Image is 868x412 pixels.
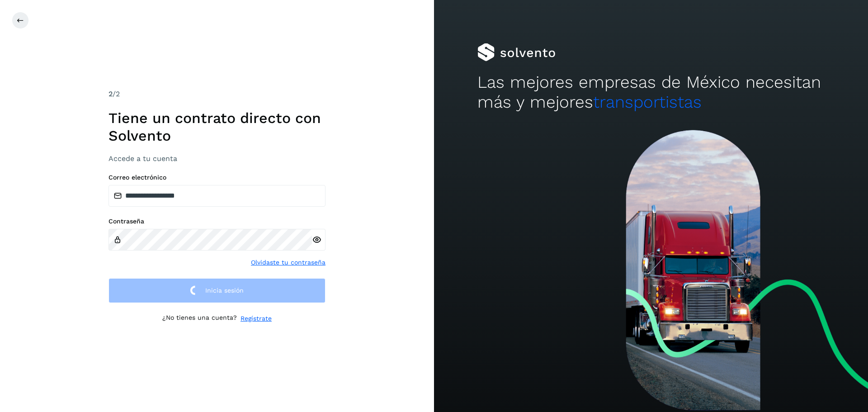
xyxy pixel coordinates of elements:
h2: Las mejores empresas de México necesitan más y mejores [477,72,825,113]
button: Inicia sesión [108,278,325,303]
span: 2 [108,90,113,98]
h1: Tiene un contrato directo con Solvento [108,109,325,144]
span: Inicia sesión [205,287,244,294]
p: ¿No tienes una cuenta? [162,314,237,323]
div: /2 [108,89,325,99]
a: Regístrate [241,314,272,323]
label: Contraseña [108,218,325,225]
label: Correo electrónico [108,174,325,181]
h3: Accede a tu cuenta [108,154,325,163]
span: transportistas [593,92,702,112]
a: Olvidaste tu contraseña [251,258,325,267]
